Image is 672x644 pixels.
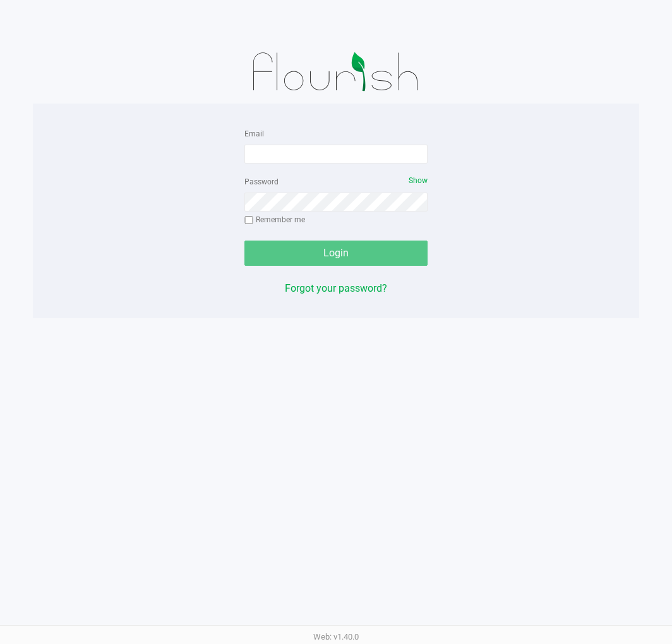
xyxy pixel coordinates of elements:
[313,632,359,641] span: Web: v1.40.0
[244,214,305,225] label: Remember me
[244,176,279,188] label: Password
[285,281,387,296] button: Forgot your password?
[244,128,264,140] label: Email
[244,216,253,225] input: Remember me
[409,176,428,185] span: Show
